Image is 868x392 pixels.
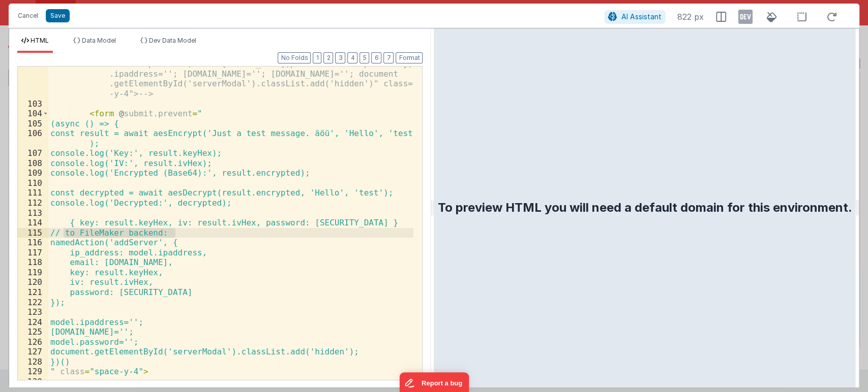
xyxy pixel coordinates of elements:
[18,158,48,169] div: 108
[335,52,345,63] button: 3
[18,287,48,298] div: 121
[18,99,48,109] div: 103
[438,200,852,216] div: To preview HTML you will need a default domain for this environment.
[18,218,48,228] div: 114
[605,10,665,23] button: AI Assistant
[18,248,48,258] div: 117
[383,52,394,63] button: 7
[18,198,48,208] div: 112
[18,49,48,99] div: 102
[18,119,48,129] div: 105
[18,238,48,248] div: 116
[18,208,48,218] div: 113
[46,9,70,22] button: Save
[149,37,196,44] span: Dev Data Model
[18,327,48,337] div: 125
[82,37,116,44] span: Data Model
[18,307,48,317] div: 123
[18,228,48,238] div: 115
[18,277,48,287] div: 120
[360,52,369,63] button: 5
[13,9,43,23] button: Cancel
[18,168,48,178] div: 109
[18,178,48,188] div: 110
[31,37,49,44] span: HTML
[323,52,333,63] button: 2
[278,52,311,63] button: No Folds
[18,357,48,367] div: 128
[18,347,48,357] div: 127
[18,148,48,158] div: 107
[677,11,704,23] span: 822 px
[18,377,48,387] div: 130
[18,268,48,278] div: 119
[371,52,381,63] button: 6
[18,128,48,148] div: 106
[18,337,48,347] div: 126
[313,52,321,63] button: 1
[18,257,48,268] div: 118
[18,109,48,119] div: 104
[347,52,357,63] button: 4
[18,317,48,328] div: 124
[396,52,423,63] button: Format
[18,367,48,377] div: 129
[18,188,48,198] div: 111
[18,298,48,308] div: 122
[621,12,662,21] span: AI Assistant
